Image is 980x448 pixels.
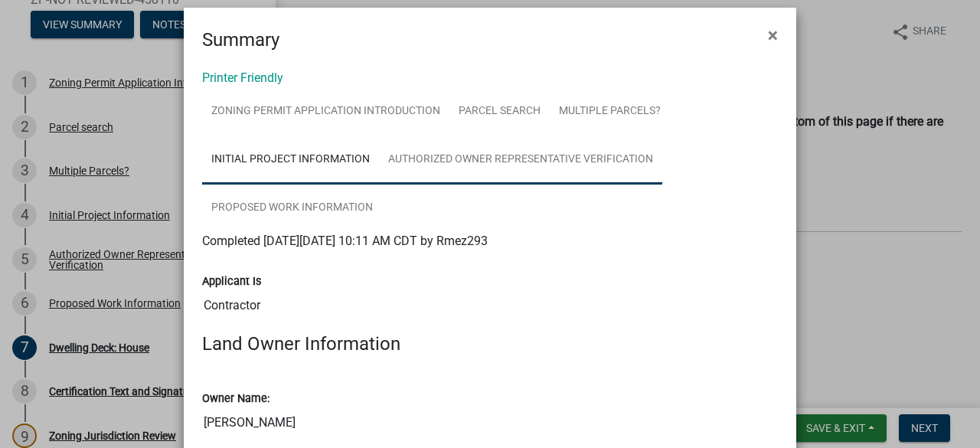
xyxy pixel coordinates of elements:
[756,14,790,57] button: Close
[202,276,261,287] label: Applicant Is
[202,184,382,233] a: Proposed Work Information
[379,136,662,185] a: Authorized Owner Representative Verification
[202,394,269,404] label: Owner Name:
[202,234,488,248] span: Completed [DATE][DATE] 10:11 AM CDT by Rmez293
[550,87,670,136] a: Multiple Parcels?
[202,70,283,85] a: Printer Friendly
[449,87,550,136] a: Parcel search
[202,136,379,185] a: Initial Project Information
[202,87,449,136] a: Zoning Permit Application Introduction
[202,333,778,355] h4: Land Owner Information
[768,25,778,46] span: ×
[202,26,279,54] h4: Summary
